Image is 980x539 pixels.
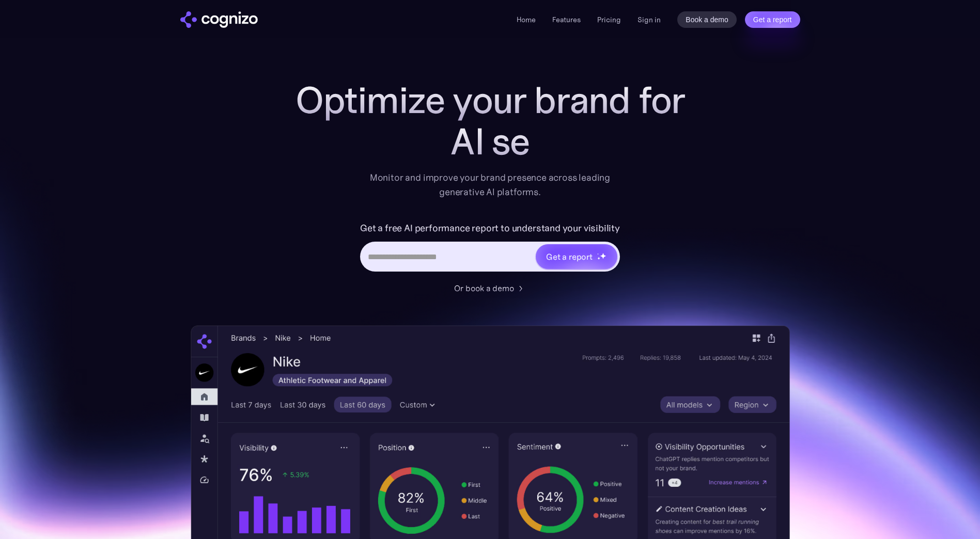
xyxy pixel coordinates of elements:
a: home [180,11,258,28]
div: Get a report [546,250,593,263]
img: star [597,257,601,260]
div: Or book a demo [454,282,514,294]
a: Get a report [745,11,800,28]
img: cognizo logo [180,11,258,28]
a: Or book a demo [454,282,526,294]
a: Pricing [597,15,621,24]
label: Get a free AI performance report to understand your visibility [360,220,620,236]
img: star [600,252,606,259]
img: star [597,253,599,255]
div: AI se [284,121,697,162]
a: Get a reportstarstarstar [535,243,618,270]
a: Home [517,15,536,24]
a: Book a demo [677,11,737,28]
a: Features [552,15,581,24]
a: Sign in [637,13,661,26]
form: Hero URL Input Form [360,220,620,277]
div: Monitor and improve your brand presence across leading generative AI platforms. [363,170,617,199]
h1: Optimize your brand for [284,80,697,121]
